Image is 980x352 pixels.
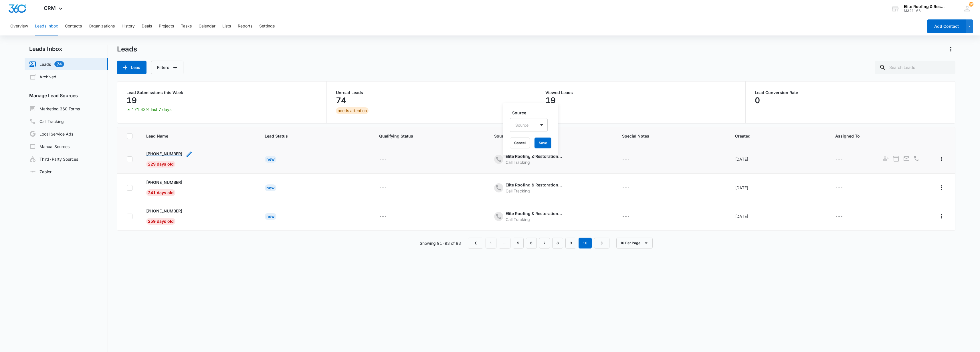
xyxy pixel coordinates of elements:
[835,184,843,191] div: ---
[265,156,276,163] div: New
[379,156,397,163] div: - - Select to Edit Field
[468,238,609,248] nav: Pagination
[44,5,56,11] span: CRM
[259,17,275,35] button: Settings
[904,4,946,9] div: account name
[622,213,630,220] div: ---
[117,61,146,74] button: Lead
[89,17,115,35] button: Organizations
[904,9,946,13] div: account id
[29,105,80,112] a: Marketing 360 Forms
[937,212,946,221] button: Actions
[146,179,193,196] div: - - Select to Edit Field
[892,155,900,163] button: Archive
[25,45,108,53] h2: Leads Inbox
[494,153,573,165] div: - - Select to Edit Field
[25,92,108,99] h3: Manage Lead Sources
[486,238,496,248] a: Page 1
[937,154,946,164] button: Actions
[265,157,276,162] a: New
[875,61,955,74] input: Search Leads
[379,184,387,191] div: ---
[29,130,73,137] a: Local Service Ads
[526,238,537,248] a: Page 6
[379,213,397,220] div: - - Select to Edit Field
[336,91,527,95] p: Unread Leads
[379,156,387,163] div: ---
[146,133,243,139] span: Lead Name
[513,238,524,248] a: Page 5
[882,155,890,163] button: Add as Contact
[35,17,58,35] button: Leads Inbox
[755,96,760,105] p: 0
[151,61,183,74] button: Filters
[622,156,630,163] div: ---
[946,45,955,54] button: Actions
[835,156,853,163] div: - - Select to Edit Field
[552,238,563,248] a: Page 8
[420,240,461,246] p: Showing 91-93 of 93
[142,17,152,35] button: Deals
[379,213,387,220] div: ---
[146,208,182,224] a: [PHONE_NUMBER]259 days old
[755,91,946,95] p: Lead Conversion Rate
[379,133,480,139] span: Qualifying Status
[146,189,175,196] span: 241 days old
[579,238,592,248] em: 10
[265,214,276,219] a: New
[735,133,813,139] span: Created
[735,185,821,191] div: [DATE]
[534,138,551,148] button: Save
[336,96,346,105] p: 74
[468,238,483,248] a: Previous Page
[545,96,556,105] p: 19
[146,161,175,168] span: 229 days old
[159,17,174,35] button: Projects
[512,110,550,116] label: Source
[122,17,135,35] button: History
[336,107,369,114] div: needs attention
[29,156,78,162] a: Third-Party Sources
[969,2,973,7] span: 10
[146,151,193,168] div: - - Select to Edit Field
[616,238,653,248] button: 10 Per Page
[29,73,56,80] a: Archived
[506,216,563,222] div: Call Tracking
[146,151,182,166] a: [PHONE_NUMBER]229 days old
[146,151,182,157] p: [PHONE_NUMBER]
[29,61,64,67] a: Leads74
[132,108,171,112] p: 171.43% last 7 days
[494,182,573,194] div: - - Select to Edit Field
[265,213,276,220] div: New
[510,138,530,148] button: Cancel
[835,213,853,220] div: - - Select to Edit Field
[506,153,563,159] div: Elite Roofing & Restoration- Ads
[969,2,973,7] div: notifications count
[927,19,966,33] button: Add Contact
[222,17,231,35] button: Lists
[735,213,821,219] div: [DATE]
[117,45,137,53] h1: Leads
[29,169,52,175] a: Zapier
[622,133,721,139] span: Special Notes
[146,208,193,225] div: - - Select to Edit Field
[181,17,192,35] button: Tasks
[379,184,397,191] div: - - Select to Edit Field
[126,91,317,95] p: Lead Submissions this Week
[545,91,736,95] p: Viewed Leads
[835,133,860,139] span: Assigned To
[238,17,252,35] button: Reports
[506,188,563,194] div: Call Tracking
[565,238,576,248] a: Page 9
[146,179,182,195] a: [PHONE_NUMBER]241 days old
[622,184,630,191] div: ---
[265,185,276,190] a: New
[265,184,276,191] div: New
[622,213,640,220] div: - - Select to Edit Field
[937,183,946,192] button: Actions
[539,238,550,248] a: Page 7
[835,156,843,163] div: ---
[126,96,137,105] p: 19
[735,156,821,162] div: [DATE]
[199,17,215,35] button: Calendar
